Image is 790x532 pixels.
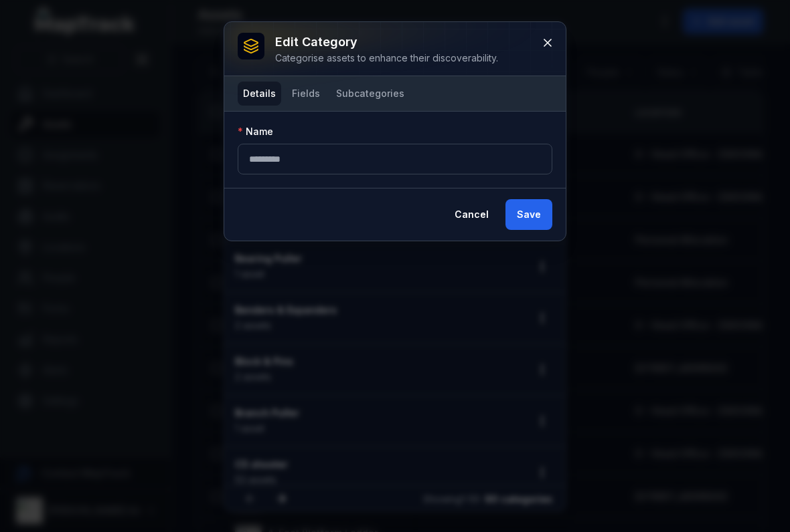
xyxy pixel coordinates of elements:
label: Name [238,125,273,138]
button: Details [238,82,281,106]
button: Cancel [443,199,500,230]
h3: Edit category [275,33,498,51]
button: Fields [287,82,325,106]
button: Save [505,199,552,230]
button: Subcategories [331,82,410,106]
div: Categorise assets to enhance their discoverability. [275,51,498,65]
